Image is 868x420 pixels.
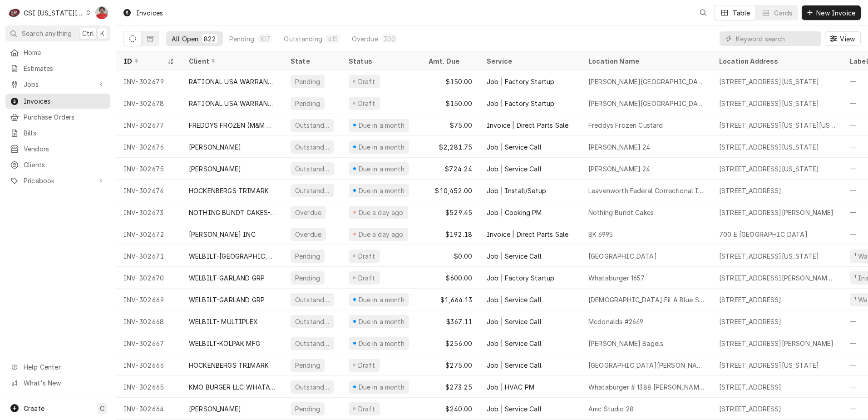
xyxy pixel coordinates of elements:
a: Invoices [5,94,110,109]
div: Due in a month [357,164,405,174]
span: Help Center [24,362,105,372]
div: INV-302676 [116,136,182,158]
div: $240.00 [421,398,479,420]
div: INV-302678 [116,92,182,114]
div: [DEMOGRAPHIC_DATA] Fil A Blue Springs #2713 [588,295,705,305]
div: INV-302677 [116,114,182,136]
div: [GEOGRAPHIC_DATA] [588,251,657,261]
div: WELBILT- MULTIPLEX [189,317,258,326]
div: Job | Service Call [487,317,542,326]
div: Client [189,56,274,66]
div: Table [733,8,750,18]
div: Nothing Bundt Cakes [588,208,654,217]
div: [STREET_ADDRESS] [719,317,782,326]
div: [PERSON_NAME] 24 [588,142,651,152]
div: 700 E [GEOGRAPHIC_DATA] [719,230,808,239]
div: Job | Factory Startup [487,77,554,86]
div: Cards [774,8,792,18]
button: Search anythingCtrlK [5,25,110,41]
a: Go to Pricebook [5,173,110,188]
div: Freddys Frozen Custard [588,120,663,130]
div: 107 [260,34,270,44]
div: Job | Factory Startup [487,99,554,108]
div: $192.18 [421,223,479,245]
div: [GEOGRAPHIC_DATA][PERSON_NAME] [588,360,705,370]
div: 415 [328,34,338,44]
div: $150.00 [421,70,479,92]
span: Jobs [24,80,92,89]
span: Home [24,48,106,57]
div: Draft [357,360,376,370]
div: Outstanding [294,295,330,305]
span: Clients [24,160,106,170]
div: WELBILT-KOLPAK MFG [189,339,260,348]
a: Vendors [5,141,110,156]
div: $0.00 [421,245,479,267]
a: Home [5,45,110,60]
div: [PERSON_NAME] INC [189,230,256,239]
div: Overdue [294,208,322,217]
div: $2,281.75 [421,136,479,158]
div: Outstanding [294,382,330,392]
a: Go to What's New [5,375,110,390]
div: INV-302666 [116,354,182,376]
div: Due in a month [357,382,405,392]
span: Vendors [24,144,106,154]
div: Job | Service Call [487,164,542,174]
div: [STREET_ADDRESS][US_STATE] [719,251,819,261]
div: Pending [294,77,321,86]
div: Draft [357,404,376,414]
div: NF [95,6,108,19]
div: Draft [357,99,376,108]
span: New Invoice [814,8,857,18]
div: INV-302671 [116,245,182,267]
a: Bills [5,125,110,140]
div: Draft [357,77,376,86]
div: Outstanding [294,186,330,195]
span: C [100,404,104,413]
div: Job | Install/Setup [487,186,546,195]
span: Bills [24,128,106,138]
div: $600.00 [421,267,479,289]
div: Due a day ago [357,230,404,239]
div: WELBILT-GARLAND GRP [189,273,265,283]
div: [STREET_ADDRESS][US_STATE] [719,99,819,108]
div: [STREET_ADDRESS][US_STATE] [719,142,819,152]
div: [PERSON_NAME] [189,164,241,174]
div: INV-302665 [116,376,182,398]
button: View [825,31,861,46]
div: CSI [US_STATE][GEOGRAPHIC_DATA] [24,8,84,18]
div: Job | Service Call [487,251,542,261]
div: [STREET_ADDRESS] [719,186,782,195]
div: RATIONAL USA WARRANTY [189,99,276,108]
div: [STREET_ADDRESS][PERSON_NAME] [719,208,834,217]
span: What's New [24,378,105,388]
div: [STREET_ADDRESS][US_STATE][US_STATE] [719,120,835,130]
span: Create [24,405,44,412]
div: INV-302672 [116,223,182,245]
div: $150.00 [421,92,479,114]
div: INV-302674 [116,180,182,201]
span: Purchase Orders [24,112,106,122]
div: 300 [384,34,395,44]
div: [STREET_ADDRESS][PERSON_NAME] [719,339,834,348]
div: [PERSON_NAME][GEOGRAPHIC_DATA][US_STATE] [588,77,705,86]
div: INV-302679 [116,70,182,92]
div: Location Address [719,56,833,66]
div: Due in a month [357,317,405,326]
div: [STREET_ADDRESS] [719,404,782,414]
div: Due in a month [357,339,405,348]
div: HOCKENBERGS TRIMARK [189,186,269,195]
span: Search anything [22,29,72,38]
div: Amt. Due [429,56,470,66]
div: $10,452.00 [421,180,479,201]
div: Job | Service Call [487,339,542,348]
span: K [100,29,104,38]
div: Amc Studio 28 [588,404,634,414]
button: New Invoice [802,5,861,20]
button: Open search [696,5,710,20]
div: Whataburger # 1388 [PERSON_NAME] [588,382,705,392]
div: $273.25 [421,376,479,398]
div: All Open [172,34,198,44]
a: Go to Help Center [5,360,110,375]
